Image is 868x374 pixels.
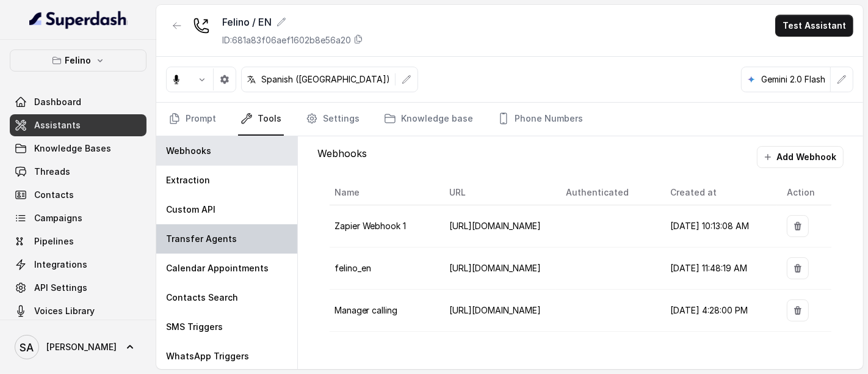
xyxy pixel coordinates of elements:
span: [DATE] 11:48:19 AM [670,263,747,273]
a: Dashboard [10,91,146,113]
span: [DATE] 4:28:00 PM [670,305,748,315]
span: API Settings [34,282,87,294]
th: Action [777,180,831,205]
th: Authenticated [556,180,661,205]
div: Felino / EN [222,15,363,29]
a: Assistants [10,114,146,136]
th: URL [439,180,556,205]
th: Created at [660,180,777,205]
span: Manager calling [335,305,398,315]
span: [PERSON_NAME] [46,341,117,353]
a: Settings [303,103,362,136]
text: SA [20,341,34,354]
span: [DATE] 10:13:08 AM [670,221,749,231]
a: Pipelines [10,230,146,252]
button: Add Webhook [757,146,844,168]
a: Integrations [10,254,146,276]
img: light.svg [29,10,128,29]
span: Contacts [34,189,74,201]
a: [PERSON_NAME] [10,330,146,364]
button: Test Assistant [775,15,853,37]
p: Calendar Appointments [166,262,269,274]
a: Prompt [166,103,219,136]
nav: Tabs [166,103,853,136]
p: Gemini 2.0 Flash [761,73,825,86]
span: Zapier Webhook 1 [335,221,407,231]
button: Felino [10,50,146,71]
p: WhatsApp Triggers [166,350,249,362]
span: Assistants [34,119,81,131]
a: Knowledge base [382,103,476,136]
p: Transfer Agents [166,233,237,245]
span: Knowledge Bases [34,142,111,155]
span: [URL][DOMAIN_NAME] [449,221,541,231]
span: Pipelines [34,235,74,248]
p: SMS Triggers [166,321,223,333]
th: Name [330,180,439,205]
span: felino_en [335,263,371,273]
span: [URL][DOMAIN_NAME] [449,263,541,273]
p: Webhooks [317,146,367,168]
svg: google logo [747,75,756,84]
p: Felino [65,53,92,68]
p: Extraction [166,174,210,186]
span: Campaigns [34,212,82,224]
p: ID: 681a83f06aef1602b8e56a20 [222,34,351,46]
a: Contacts [10,184,146,206]
p: Custom API [166,204,215,216]
a: API Settings [10,277,146,299]
span: Voices Library [34,305,95,317]
span: Dashboard [34,96,81,108]
p: Webhooks [166,145,211,157]
p: Contacts Search [166,291,238,304]
a: Phone Numbers [495,103,585,136]
a: Voices Library [10,300,146,322]
a: Tools [238,103,284,136]
a: Campaigns [10,207,146,229]
a: Threads [10,161,146,183]
span: [URL][DOMAIN_NAME] [449,305,541,315]
span: Threads [34,166,70,178]
a: Knowledge Bases [10,137,146,159]
p: Spanish ([GEOGRAPHIC_DATA]) [261,73,390,86]
span: Integrations [34,258,87,271]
